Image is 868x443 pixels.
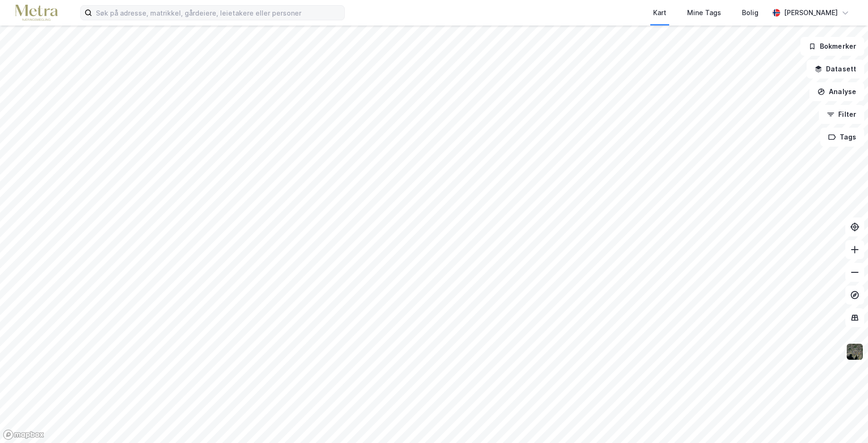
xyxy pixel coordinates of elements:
button: Tags [820,128,864,147]
button: Bokmerker [800,37,864,56]
div: [PERSON_NAME] [784,7,838,18]
div: Kontrollprogram for chat [821,398,868,443]
div: Bolig [742,7,758,18]
button: Filter [819,105,864,124]
iframe: Chat Widget [821,398,868,443]
button: Datasett [807,60,864,78]
input: Søk på adresse, matrikkel, gårdeiere, leietakere eller personer [92,6,344,20]
a: Mapbox homepage [3,429,44,440]
div: Kart [653,7,666,18]
img: metra-logo.256734c3b2bbffee19d4.png [15,5,58,21]
button: Analyse [809,82,864,101]
img: 9k= [846,343,864,361]
div: Mine Tags [687,7,721,18]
